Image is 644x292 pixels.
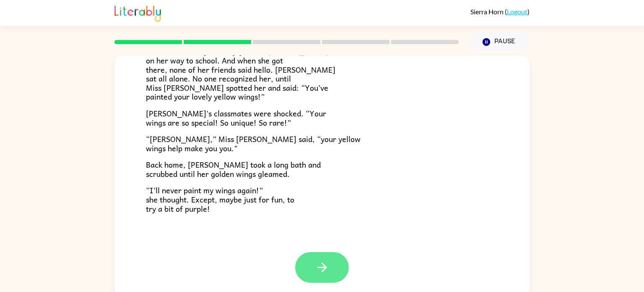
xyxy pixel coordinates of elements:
img: Literably [114,3,161,22]
span: “I’ll never paint my wings again!” she thought. Except, maybe just for fun, to try a bit of purple! [146,184,294,214]
button: Pause [469,32,530,52]
span: The next morning, nobody greeted [PERSON_NAME] on her way to school. And when she got there, none... [146,45,335,103]
div: ( ) [470,8,530,16]
span: [PERSON_NAME]'s classmates were shocked. “Your wings are so special! So unique! So rare!” [146,107,326,129]
span: Sierra Horn [470,8,505,16]
span: “[PERSON_NAME],” Miss [PERSON_NAME] said, “your yellow wings help make you you." [146,133,361,154]
span: Back home, [PERSON_NAME] took a long bath and scrubbed until her golden wings gleamed. [146,158,321,180]
a: Logout [507,8,527,16]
